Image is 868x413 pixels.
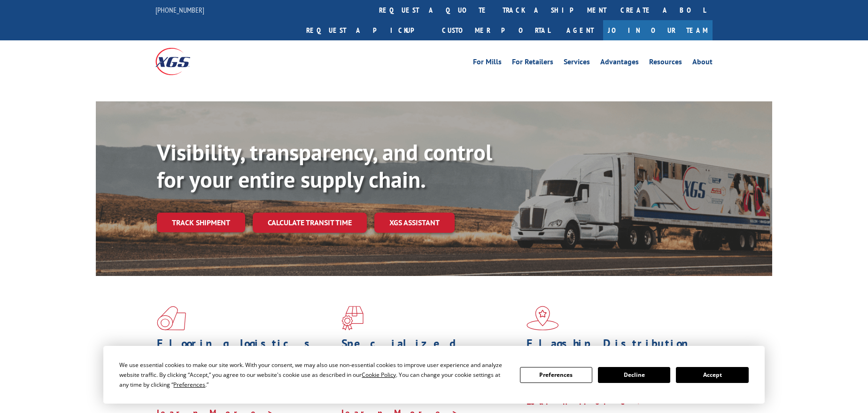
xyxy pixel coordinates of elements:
[564,58,590,69] a: Services
[374,213,455,233] a: XGS ASSISTANT
[527,306,559,330] img: xgs-icon-flagship-distribution-model-red
[157,306,186,330] img: xgs-icon-total-supply-chain-intelligence-red
[299,20,435,40] a: Request a pickup
[676,367,748,383] button: Accept
[527,338,704,365] h1: Flagship Distribution Model
[157,338,334,365] h1: Flooring Logistics Solutions
[520,367,592,383] button: Preferences
[649,58,682,69] a: Resources
[253,213,367,233] a: Calculate transit time
[362,371,396,379] span: Cookie Policy
[598,367,670,383] button: Decline
[341,338,519,365] h1: Specialized Freight Experts
[103,346,765,404] div: Cookie Consent Prompt
[692,58,713,69] a: About
[119,360,508,390] div: We use essential cookies to make our site work. With your consent, we may also use non-essential ...
[157,138,492,194] b: Visibility, transparency, and control for your entire supply chain.
[557,20,603,40] a: Agent
[157,213,245,232] a: Track shipment
[155,5,204,15] a: [PHONE_NUMBER]
[512,58,553,69] a: For Retailers
[173,381,205,389] span: Preferences
[527,396,643,407] a: Learn More >
[600,58,639,69] a: Advantages
[435,20,557,40] a: Customer Portal
[341,306,364,330] img: xgs-icon-focused-on-flooring-red
[603,20,713,40] a: Join Our Team
[473,58,502,69] a: For Mills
